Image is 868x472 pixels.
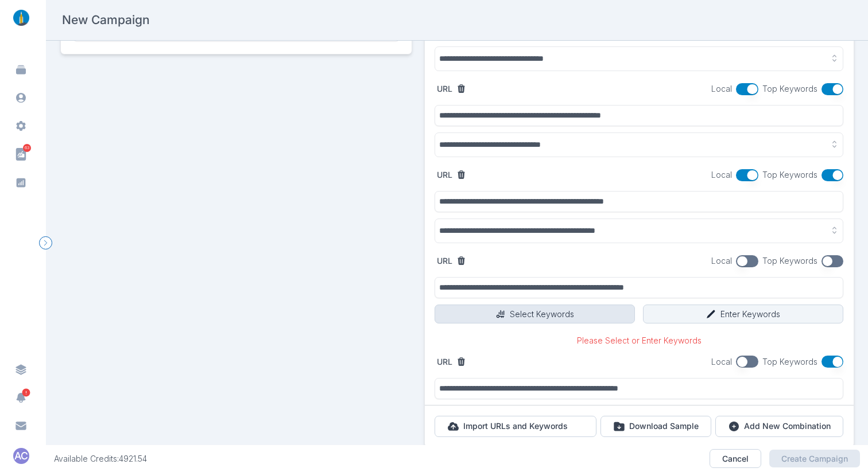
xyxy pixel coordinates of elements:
[711,170,732,180] span: Local
[435,416,596,437] button: Import URLs and Keywords
[769,450,860,468] button: Create Campaign
[762,84,817,93] span: Top Keywords
[437,170,452,180] label: URL
[54,454,147,464] div: Available Credits: 4921.54
[23,144,31,152] span: 63
[600,416,711,437] button: Download Sample
[437,84,452,94] label: URL
[643,305,843,324] button: Enter Keywords
[744,421,831,431] p: Add New Combination
[435,336,843,346] p: Please Select or Enter Keywords
[437,357,452,367] label: URL
[710,449,761,469] button: Cancel
[762,357,817,366] span: Top Keywords
[437,256,452,266] label: URL
[9,10,33,26] img: linklaunch_small.2ae18699.png
[711,84,732,93] span: Local
[762,170,817,180] span: Top Keywords
[711,256,732,266] span: Local
[463,421,568,431] p: Import URLs and Keywords
[762,256,817,266] span: Top Keywords
[62,12,150,28] h2: New Campaign
[435,305,635,324] button: Select Keywords
[711,357,732,366] span: Local
[715,416,843,437] button: Add New Combination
